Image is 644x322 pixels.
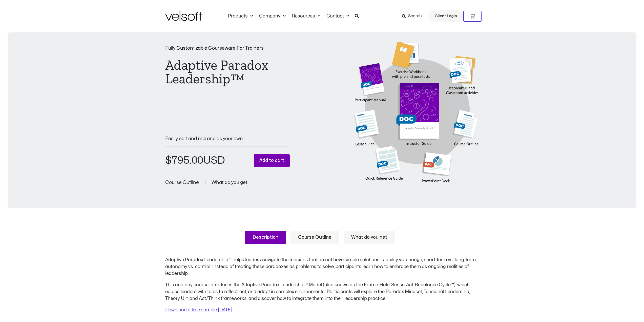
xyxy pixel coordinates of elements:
nav: Menu [225,13,352,19]
a: ContactMenu Toggle [323,13,352,19]
img: Second Product Image [354,42,479,191]
a: What do you get [212,180,247,185]
a: Download a free sample [DATE]. [165,308,233,312]
h1: Adaptive Paradox Leadership™ [165,58,290,86]
a: CompanyMenu Toggle [256,13,289,19]
button: Add to cart [254,154,290,167]
a: Course Outline [165,180,199,185]
span: Client Login [435,13,457,20]
a: Search [402,12,425,21]
span: Search [408,13,422,20]
a: Course Outline [290,231,339,244]
p: Easily edit and rebrand as your own [165,136,290,141]
bdi: 795.00 [165,156,203,165]
a: ResourcesMenu Toggle [289,13,323,19]
a: Description [245,231,286,244]
p: This one-day course introduces the Adaptive Paradox Leadership™ Model (also known as the Frame-Ho... [165,281,479,302]
span: $ [165,156,172,165]
p: Adaptive Paradox Leadership™ helps leaders navigate the tensions that do not have simple solution... [165,256,479,277]
a: What do you get [344,231,395,244]
p: Fully Customizable Courseware For Trainers [165,46,290,51]
img: Velsoft Training Materials [165,11,202,21]
a: ProductsMenu Toggle [225,13,256,19]
a: Client Login [428,10,463,22]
